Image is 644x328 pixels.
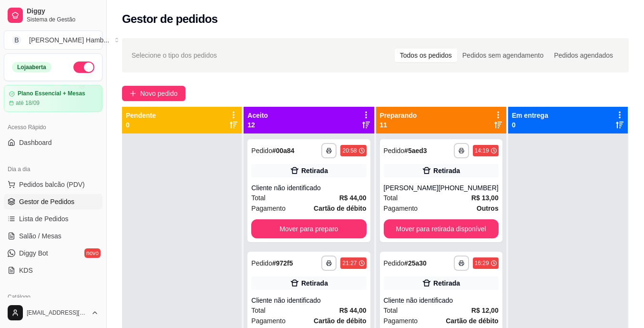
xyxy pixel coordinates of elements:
[380,120,417,130] p: 11
[4,194,102,209] a: Gestor de Pedidos
[12,62,51,72] div: Loja aberta
[380,111,417,120] p: Preparando
[247,120,268,130] p: 12
[122,86,185,101] button: Novo pedido
[19,180,85,189] span: Pedidos balcão (PDV)
[19,214,69,224] span: Lista de Pedidos
[384,296,499,305] div: Cliente não identificado
[18,90,85,97] article: Plano Essencial + Mesas
[301,278,328,288] div: Retirada
[4,228,102,244] a: Salão / Mesas
[251,219,366,238] button: Mover para preparo
[395,49,457,62] div: Todos os pedidos
[384,219,499,238] button: Mover para retirada disponível
[19,248,48,258] span: Diggy Bot
[384,316,418,326] span: Pagamento
[4,31,102,50] button: Select a team
[272,259,293,267] strong: # 972f5
[251,147,272,154] span: Pedido
[29,35,109,45] div: [PERSON_NAME] Hamb ...
[314,317,366,325] strong: Cartão de débito
[251,183,366,193] div: Cliente não identificado
[339,194,367,202] strong: R$ 44,00
[475,147,489,154] div: 14:19
[433,166,460,175] div: Retirada
[251,259,272,267] span: Pedido
[4,177,102,192] button: Pedidos balcão (PDV)
[4,263,102,278] a: KDS
[19,266,33,275] span: KDS
[512,120,548,130] p: 0
[446,317,498,325] strong: Cartão de débito
[251,193,266,203] span: Total
[549,49,618,62] div: Pedidos agendados
[126,111,156,120] p: Pendente
[342,259,357,267] div: 21:27
[471,307,499,314] strong: R$ 12,00
[251,305,266,316] span: Total
[140,88,178,99] span: Novo pedido
[251,316,286,326] span: Pagamento
[4,120,102,135] div: Acesso Rápido
[19,231,61,241] span: Salão / Mesas
[12,35,21,45] span: B
[19,138,52,147] span: Dashboard
[73,61,94,73] button: Alterar Status
[477,205,499,212] strong: Outros
[301,166,328,175] div: Retirada
[4,301,102,324] button: [EMAIL_ADDRESS][DOMAIN_NAME]
[384,183,439,193] div: [PERSON_NAME]
[251,296,366,305] div: Cliente não identificado
[19,197,74,206] span: Gestor de Pedidos
[16,99,40,107] article: até 18/09
[4,211,102,226] a: Lista de Pedidos
[126,120,156,130] p: 0
[27,16,99,23] span: Sistema de Gestão
[132,50,217,61] span: Selecione o tipo dos pedidos
[4,162,102,177] div: Dia a dia
[439,183,499,193] div: [PHONE_NUMBER]
[4,246,102,261] a: Diggy Botnovo
[433,278,460,288] div: Retirada
[27,309,87,317] span: [EMAIL_ADDRESS][DOMAIN_NAME]
[27,7,99,16] span: Diggy
[4,135,102,150] a: Dashboard
[339,307,367,314] strong: R$ 44,00
[457,49,549,62] div: Pedidos sem agendamento
[384,305,398,316] span: Total
[247,111,268,120] p: Aceito
[404,147,427,154] strong: # 5aed3
[404,259,427,267] strong: # 25a30
[384,259,405,267] span: Pedido
[130,90,136,97] span: plus
[122,11,218,27] h2: Gestor de pedidos
[4,289,102,305] div: Catálogo
[384,147,405,154] span: Pedido
[471,194,499,202] strong: R$ 13,00
[475,259,489,267] div: 16:29
[342,147,357,154] div: 20:58
[251,203,286,214] span: Pagamento
[384,193,398,203] span: Total
[512,111,548,120] p: Em entrega
[4,4,102,27] a: DiggySistema de Gestão
[384,203,418,214] span: Pagamento
[4,85,102,112] a: Plano Essencial + Mesasaté 18/09
[272,147,295,154] strong: # 00a84
[314,205,366,212] strong: Cartão de débito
